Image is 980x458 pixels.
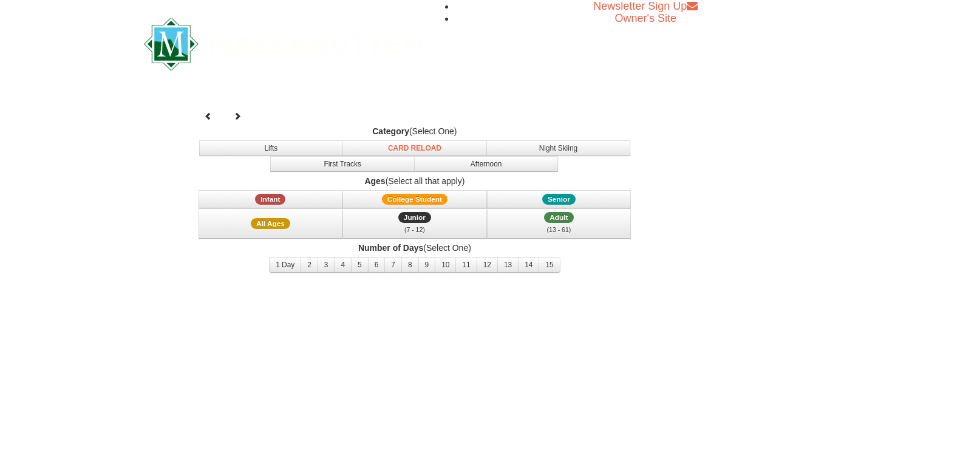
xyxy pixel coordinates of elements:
[487,190,631,208] button: Senior
[477,257,498,273] button: 12
[544,212,573,223] span: Adult
[255,194,285,205] span: Infant
[364,176,385,186] strong: Ages
[401,257,419,273] button: 8
[334,257,352,273] button: 4
[199,208,343,239] button: All Ages
[251,218,290,229] span: All Ages
[542,194,576,205] span: Senior
[358,243,423,253] strong: Number of Days
[435,257,456,273] button: 10
[342,190,487,208] button: College Student
[351,257,369,273] button: 5
[144,18,422,70] img: Massanutten Resort Logo
[342,208,487,239] button: Junior (7 - 12)
[372,126,409,136] strong: Category
[455,257,477,273] button: 11
[539,257,560,273] button: 15
[318,257,335,273] button: 3
[518,257,539,273] button: 14
[144,28,422,56] a: Massanutten Resort
[414,156,559,172] button: Afternoon
[196,125,633,137] label: (Select One)
[196,242,633,254] label: (Select One)
[495,224,624,236] div: (13 - 61)
[301,257,318,273] button: 2
[384,257,402,273] button: 7
[418,257,436,273] button: 9
[486,140,631,156] button: Night Skiing
[497,257,519,273] button: 13
[398,212,431,223] span: Junior
[196,175,633,187] label: (Select all that apply)
[342,140,487,156] button: Card Reload
[350,224,479,236] div: (7 - 12)
[270,156,415,172] button: First Tracks
[269,257,301,273] button: 1 Day
[368,257,386,273] button: 6
[199,190,343,208] button: Infant
[199,140,344,156] button: Lifts
[382,194,447,205] span: College Student
[487,208,631,239] button: Adult (13 - 61)
[615,12,676,24] a: Owner's Site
